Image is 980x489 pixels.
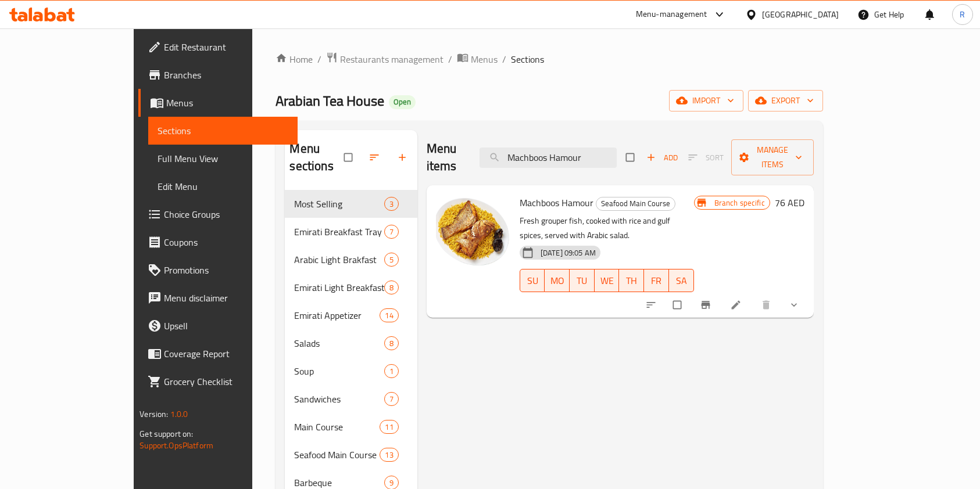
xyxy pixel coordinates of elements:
[380,310,398,321] span: 14
[678,94,734,108] span: import
[164,291,288,305] span: Menu disclaimer
[385,199,398,210] span: 3
[385,394,398,405] span: 7
[624,272,639,289] span: TH
[643,149,681,167] button: Add
[285,413,417,441] div: Main Course11
[574,272,590,289] span: TU
[138,61,298,89] a: Branches
[646,151,678,164] span: Add
[294,364,384,378] div: Soup
[317,52,321,66] li: /
[384,336,399,350] div: items
[643,149,681,167] span: Add item
[775,195,804,211] h6: 76 AED
[164,263,288,277] span: Promotions
[674,272,689,289] span: SA
[741,143,804,172] span: Manage items
[545,269,570,292] button: MO
[164,40,288,54] span: Edit Restaurant
[294,253,384,267] span: Arabic Light Brakfast
[471,52,498,66] span: Menus
[294,336,384,350] div: Salads
[436,195,510,269] img: Machboos Hamour
[170,407,188,422] span: 1.0.0
[762,8,839,21] div: [GEOGRAPHIC_DATA]
[480,148,617,168] input: search
[599,272,615,289] span: WE
[285,385,417,413] div: Sandwiches7
[138,284,298,312] a: Menu disclaimer
[164,347,288,361] span: Coverage Report
[380,450,398,461] span: 13
[148,172,298,200] a: Edit Menu
[340,52,443,66] span: Restaurants management
[294,225,384,239] span: Emirati Breakfast Tray
[384,364,399,378] div: items
[294,392,384,406] span: Sandwiches
[140,426,193,441] span: Get support on:
[788,299,800,311] svg: Show Choices
[276,52,822,67] nav: breadcrumb
[730,299,744,311] a: Edit menu item
[138,33,298,61] a: Edit Restaurant
[285,329,417,357] div: Salads8
[502,52,506,66] li: /
[385,338,398,349] span: 8
[669,269,694,292] button: SA
[276,88,384,114] span: Arabian Tea House
[294,281,384,294] span: Emirati Light Breakfast
[326,52,443,67] a: Restaurants management
[525,272,541,289] span: SU
[748,90,823,112] button: export
[148,145,298,172] a: Full Menu View
[138,340,298,368] a: Coverage Report
[636,8,707,21] div: Menu-management
[681,149,731,167] span: Select section first
[731,139,814,175] button: Manage items
[781,292,809,318] button: show more
[164,207,288,221] span: Choice Groups
[385,226,398,238] span: 7
[384,392,399,406] div: items
[362,145,389,170] span: Sort sections
[710,197,770,208] span: Branch specific
[285,190,417,218] div: Most Selling3
[164,319,288,333] span: Upsell
[164,235,288,249] span: Coupons
[164,68,288,82] span: Branches
[158,152,288,166] span: Full Menu View
[570,269,595,292] button: TU
[389,97,416,107] span: Open
[549,272,565,289] span: MO
[384,281,399,294] div: items
[380,422,398,433] span: 11
[138,312,298,340] a: Upsell
[619,146,643,168] span: Select section
[285,218,417,246] div: Emirati Breakfast Tray7
[389,95,416,109] div: Open
[138,200,298,228] a: Choice Groups
[138,228,298,256] a: Coupons
[389,145,417,170] button: Add section
[285,246,417,274] div: Arabic Light Brakfast5
[638,292,666,318] button: sort-choices
[285,357,417,385] div: Soup1
[294,448,380,462] span: Seafood Main Course
[294,197,384,211] span: Most Selling
[520,194,593,211] span: Machboos Hamour
[294,420,380,434] span: Main Course
[666,294,691,316] span: Select to update
[385,282,398,293] span: 8
[757,94,814,108] span: export
[148,117,298,145] a: Sections
[158,124,288,138] span: Sections
[158,179,288,193] span: Edit Menu
[164,375,288,389] span: Grocery Checklist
